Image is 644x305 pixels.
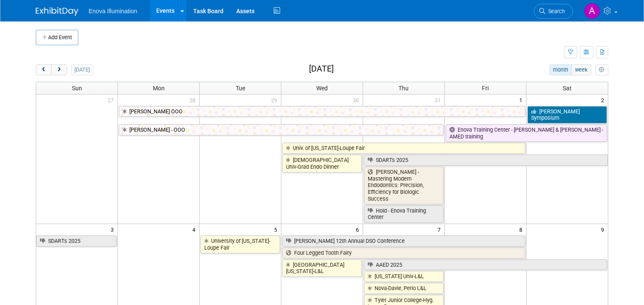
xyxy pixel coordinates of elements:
[71,64,94,75] button: [DATE]
[36,30,78,45] button: Add Event
[282,259,362,277] a: [GEOGRAPHIC_DATA][US_STATE]-L&L
[200,236,280,253] a: University of [US_STATE]-Loupe Fair
[51,64,67,75] button: next
[282,155,362,172] a: [DEMOGRAPHIC_DATA] Univ-Grad Endo Dinner
[36,7,78,16] img: ExhibitDay
[600,95,608,105] span: 2
[282,236,525,247] a: [PERSON_NAME] 12th Annual DSO Conference
[352,95,363,105] span: 30
[482,85,489,92] span: Fri
[72,85,82,92] span: Sun
[584,3,600,19] img: Andrea Miller
[192,224,199,235] span: 4
[364,271,444,282] a: [US_STATE] Univ-L&L
[316,85,328,92] span: Wed
[364,167,444,204] a: [PERSON_NAME] - Mastering Modern Endodontics: Precision, Efficiency for Biologic Success
[107,95,117,105] span: 27
[153,85,165,92] span: Mon
[600,224,608,235] span: 9
[273,224,281,235] span: 5
[364,205,444,223] a: Hold - Enova Training Center
[119,124,443,135] a: [PERSON_NAME] - OOO
[364,283,444,294] a: Nova-Davie, Perio L&L
[364,259,607,270] a: AAED 2025
[364,155,608,166] a: SDARTs 2025
[282,143,525,154] a: Univ. of [US_STATE]-Loupe Fair
[270,95,281,105] span: 29
[534,4,573,19] a: Search
[119,106,525,117] a: [PERSON_NAME] OOO
[527,106,607,124] a: [PERSON_NAME] Symposium
[236,85,245,92] span: Tue
[89,8,137,14] span: Enova Illumination
[434,95,444,105] span: 31
[599,67,604,73] i: Personalize Calendar
[437,224,444,235] span: 7
[595,64,608,75] button: myCustomButton
[550,64,572,75] button: month
[355,224,363,235] span: 6
[282,247,525,259] a: Four Legged Tooth Fairy
[563,85,572,92] span: Sat
[545,8,565,14] span: Search
[446,124,607,142] a: Enova Training Center - [PERSON_NAME] & [PERSON_NAME] - AMED training
[398,85,409,92] span: Thu
[189,95,199,105] span: 28
[36,64,52,75] button: prev
[572,64,591,75] button: week
[518,95,526,105] span: 1
[518,224,526,235] span: 8
[36,236,117,247] a: SDARTs 2025
[309,64,334,74] h2: [DATE]
[110,224,117,235] span: 3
